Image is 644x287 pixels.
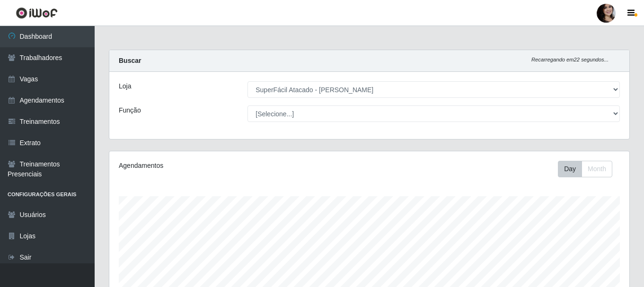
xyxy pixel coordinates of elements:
[582,161,612,177] button: Month
[119,81,131,91] label: Loja
[531,57,609,62] i: Recarregando em 22 segundos...
[558,161,612,177] div: First group
[119,161,319,171] div: Agendamentos
[558,161,620,177] div: Toolbar with button groups
[558,161,582,177] button: Day
[119,57,141,64] strong: Buscar
[16,7,58,19] img: CoreUI Logo
[119,105,141,115] label: Função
